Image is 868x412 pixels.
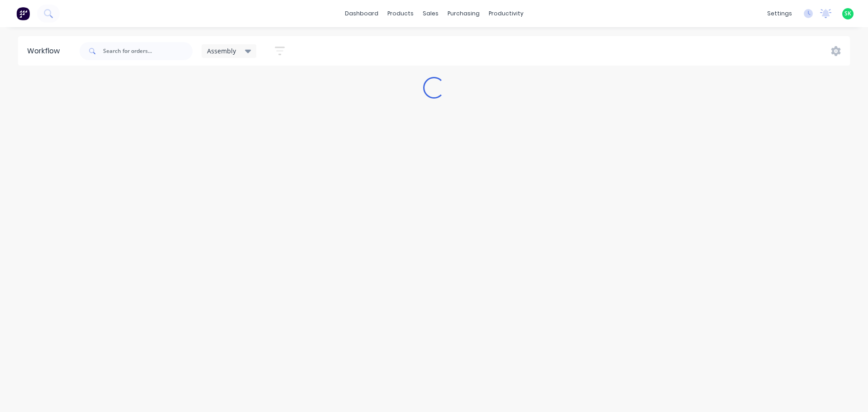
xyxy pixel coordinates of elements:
div: Workflow [27,46,64,57]
div: productivity [484,7,528,20]
div: settings [763,7,797,20]
div: sales [418,7,443,20]
div: purchasing [443,7,484,20]
img: Factory [16,7,30,20]
a: dashboard [340,7,383,20]
div: products [383,7,418,20]
span: SK [844,9,851,18]
input: Search for orders... [103,42,193,60]
span: Assembly [207,46,236,56]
